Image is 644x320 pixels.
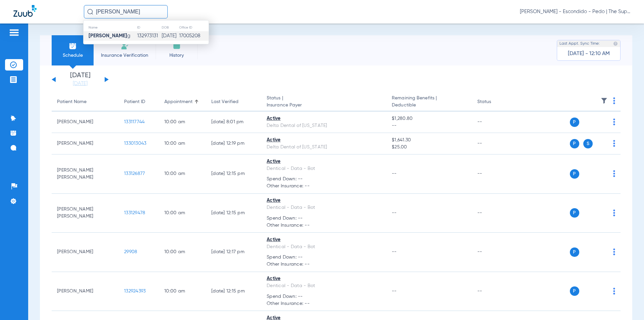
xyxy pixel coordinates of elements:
span: Other Insurance: -- [267,222,381,229]
td: -- [472,233,517,272]
li: [DATE] [60,72,100,87]
td: [DATE] [161,31,179,41]
img: group-dot-blue.svg [613,140,615,147]
span: g [89,33,130,38]
td: [DATE] 12:15 PM [206,154,261,194]
div: Dentical - Data - Bot [267,204,381,211]
th: DOB [161,24,179,31]
div: Active [267,137,381,144]
span: Other Insurance: -- [267,183,381,190]
td: [DATE] 12:19 PM [206,133,261,154]
th: ID [137,24,161,31]
img: group-dot-blue.svg [613,119,615,125]
td: 10:00 AM [159,272,206,311]
td: 10:00 AM [159,133,206,154]
div: Dentical - Data - Bot [267,243,381,250]
div: Patient Name [57,98,113,105]
span: [DATE] - 12:10 AM [568,50,610,57]
span: Spend Down: -- [267,215,381,222]
span: [PERSON_NAME] - Escondido - Pedo | The Super Dentists [520,8,631,15]
th: Status [472,93,517,111]
img: filter.svg [601,97,607,104]
div: Active [267,275,381,282]
img: group-dot-blue.svg [613,97,615,104]
span: -- [392,122,466,129]
span: $1,641.30 [392,137,466,144]
th: Name [84,24,137,31]
div: Active [267,158,381,165]
td: -- [472,133,517,154]
td: [PERSON_NAME] [52,111,119,133]
span: Other Insurance: -- [267,261,381,268]
span: P [570,169,579,179]
td: -- [472,194,517,233]
span: 132924393 [124,289,146,293]
td: 10:00 AM [159,194,206,233]
div: Patient Name [57,98,87,105]
td: [PERSON_NAME] [52,272,119,311]
img: hamburger-icon [9,29,19,37]
div: Active [267,197,381,204]
span: 29908 [124,249,137,254]
span: Insurance Verification [99,52,151,59]
span: Other Insurance: -- [267,300,381,307]
div: Patient ID [124,98,154,105]
span: History [161,52,193,59]
td: 10:00 AM [159,111,206,133]
div: Active [267,115,381,122]
img: History [173,42,181,50]
div: Last Verified [211,98,238,105]
td: [PERSON_NAME] [52,133,119,154]
span: -- [392,289,397,293]
div: Patient ID [124,98,145,105]
span: Last Appt. Sync Time: [559,40,600,47]
div: Dentical - Data - Bot [267,282,381,289]
img: group-dot-blue.svg [613,170,615,177]
td: [DATE] 8:01 PM [206,111,261,133]
span: Deductible [392,102,466,109]
div: Appointment [164,98,193,105]
td: 17005208 [179,31,209,41]
td: -- [472,111,517,133]
span: $1,280.80 [392,115,466,122]
span: P [570,208,579,218]
span: Schedule [57,52,89,59]
img: Manual Insurance Verification [121,42,129,50]
th: Status | [261,93,386,111]
img: Search Icon [87,9,93,15]
div: Dentical - Data - Bot [267,165,381,172]
span: P [570,286,579,296]
input: Search for patients [84,5,168,18]
span: P [570,118,579,127]
img: Zuub Logo [13,5,37,17]
img: Schedule [69,42,77,50]
div: Appointment [164,98,201,105]
img: group-dot-blue.svg [613,210,615,216]
td: 10:00 AM [159,154,206,194]
span: Spend Down: -- [267,293,381,300]
td: [PERSON_NAME] [PERSON_NAME] [52,194,119,233]
a: [DATE] [60,80,100,87]
span: S [583,139,593,148]
span: 133129478 [124,211,145,215]
img: last sync help info [613,41,618,46]
span: Insurance Payer [267,102,381,109]
iframe: Chat Widget [610,288,644,320]
td: [PERSON_NAME] [52,233,119,272]
span: Spend Down: -- [267,176,381,183]
td: -- [472,272,517,311]
td: [DATE] 12:17 PM [206,233,261,272]
div: Delta Dental of [US_STATE] [267,122,381,129]
span: 133126877 [124,171,145,176]
td: [PERSON_NAME] [PERSON_NAME] [52,154,119,194]
th: Remaining Benefits | [386,93,472,111]
span: 133013043 [124,141,146,146]
th: Office ID [179,24,209,31]
div: Active [267,236,381,243]
strong: [PERSON_NAME] [89,33,127,38]
span: P [570,247,579,257]
span: -- [392,171,397,176]
span: Spend Down: -- [267,254,381,261]
div: Last Verified [211,98,256,105]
